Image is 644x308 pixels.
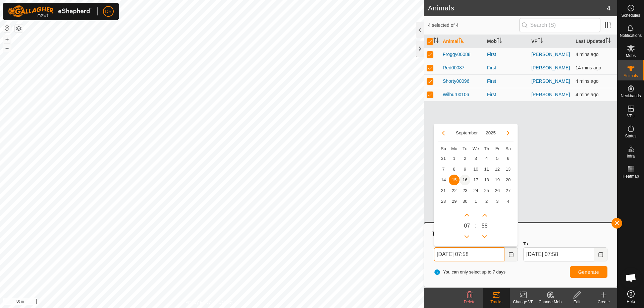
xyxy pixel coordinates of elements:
span: DB [105,8,111,15]
td: 11 [481,164,492,175]
span: 30 [460,196,470,207]
td: 12 [492,164,503,175]
span: You can only select up to 7 days [434,269,505,275]
button: Previous Month [438,128,449,138]
span: Mobs [626,54,636,58]
span: Su [441,146,446,151]
label: To [523,241,607,247]
div: Create [590,299,617,305]
span: Delete [464,300,476,304]
span: Schedules [621,13,640,17]
a: Contact Us [219,299,238,305]
td: 13 [503,164,514,175]
div: Open chat [621,268,641,288]
span: : [475,222,476,230]
span: 16 Sept 2025, 7:54 am [576,78,598,84]
button: Choose Date [504,247,518,261]
span: 4 [503,196,514,207]
div: Choose Date [434,123,518,247]
span: Notifications [620,34,642,38]
td: 9 [460,164,470,175]
td: 26 [492,185,503,196]
span: 31 [438,153,449,164]
span: Shorty00096 [443,78,469,85]
div: Change Mob [537,299,563,305]
div: Tracks [431,230,610,238]
th: Mob [484,35,529,48]
p-button: Previous Minute [479,231,490,242]
span: 18 [481,175,492,185]
span: Fr [495,146,499,151]
p-button: Next Hour [462,210,472,221]
td: 2 [460,153,470,164]
a: [PERSON_NAME] [531,65,570,70]
td: 6 [503,153,514,164]
td: 25 [481,185,492,196]
span: 4 selected of 4 [428,22,519,29]
p-sorticon: Activate to sort [433,39,439,44]
span: 16 Sept 2025, 7:54 am [576,52,598,57]
td: 7 [438,164,449,175]
td: 3 [492,196,503,207]
button: Next Month [503,128,514,138]
span: 16 [460,175,470,185]
td: 23 [460,185,470,196]
td: 27 [503,185,514,196]
td: 8 [449,164,460,175]
div: First [487,51,526,58]
span: Generate [578,269,599,275]
td: 14 [438,175,449,185]
h2: Animals [428,4,607,12]
button: + [3,35,11,43]
p-sorticon: Activate to sort [538,39,543,44]
span: 58 [482,222,488,230]
button: Choose Month [453,129,480,137]
button: Map Layers [15,24,23,33]
span: Animals [624,74,638,78]
td: 28 [438,196,449,207]
span: Status [625,134,636,138]
span: Help [627,300,635,304]
span: Froggy00088 [443,51,471,58]
span: 21 [438,185,449,196]
span: 4 [607,3,610,13]
span: We [473,146,479,151]
td: 10 [470,164,481,175]
td: 2 [481,196,492,207]
td: 1 [470,196,481,207]
p-button: Next Minute [479,210,490,221]
a: [PERSON_NAME] [531,92,570,97]
span: 19 [492,175,503,185]
span: 16 Sept 2025, 7:44 am [576,65,601,70]
span: 20 [503,175,514,185]
td: 24 [470,185,481,196]
a: Help [618,288,644,306]
input: Search (S) [519,18,600,32]
td: 17 [470,175,481,185]
td: 5 [492,153,503,164]
div: First [487,78,526,85]
td: 15 [449,175,460,185]
p-sorticon: Activate to sort [605,39,611,44]
span: 1 [449,153,460,164]
a: [PERSON_NAME] [531,52,570,57]
th: Last Updated [573,35,617,48]
span: 3 [470,153,481,164]
span: Wilbur00106 [443,91,469,98]
div: Change VP [510,299,537,305]
p-sorticon: Activate to sort [497,39,502,44]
